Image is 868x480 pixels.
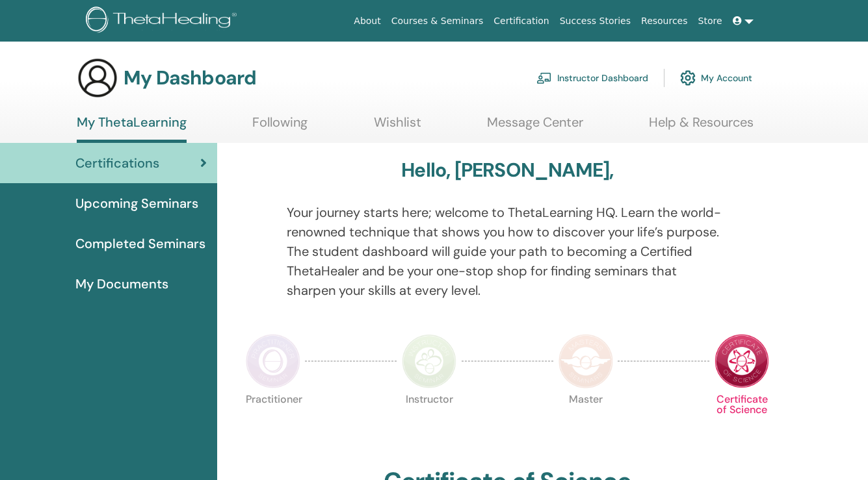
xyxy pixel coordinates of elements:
[386,9,489,33] a: Courses & Seminars
[252,114,308,140] a: Following
[680,64,752,92] a: My Account
[559,334,613,388] img: Master
[401,158,613,182] h3: Hello, [PERSON_NAME],
[487,114,583,140] a: Message Center
[75,274,168,294] span: My Documents
[349,9,386,33] a: About
[559,394,613,449] p: Master
[246,394,300,449] p: Practitioner
[715,334,769,388] img: Certificate of Science
[124,66,256,90] h3: My Dashboard
[536,72,552,84] img: chalkboard-teacher.svg
[636,9,693,33] a: Resources
[680,67,696,89] img: cog.svg
[488,9,554,33] a: Certification
[402,334,456,388] img: Instructor
[75,234,205,253] span: Completed Seminars
[715,394,769,449] p: Certificate of Science
[555,9,636,33] a: Success Stories
[86,6,241,36] img: logo.png
[402,394,456,449] p: Instructor
[246,334,300,388] img: Practitioner
[693,9,728,33] a: Store
[536,64,648,92] a: Instructor Dashboard
[77,57,118,99] img: generic-user-icon.jpg
[75,153,159,173] span: Certifications
[77,114,187,143] a: My ThetaLearning
[374,114,421,140] a: Wishlist
[649,114,754,140] a: Help & Resources
[75,194,198,213] span: Upcoming Seminars
[287,203,728,300] p: Your journey starts here; welcome to ThetaLearning HQ. Learn the world-renowned technique that sh...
